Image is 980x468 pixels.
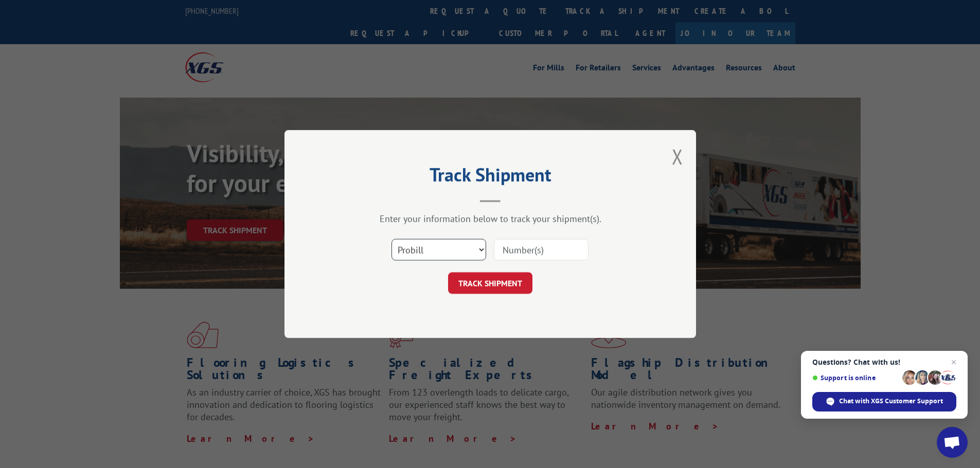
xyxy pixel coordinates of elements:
[812,374,899,382] span: Support is online
[948,356,960,368] span: Close chat
[937,427,968,458] div: Open chat
[672,143,683,170] button: Close modal
[448,272,532,294] button: TRACK SHIPMENT
[812,358,956,366] span: Questions? Chat with us!
[494,239,589,260] input: Number(s)
[839,397,943,406] span: Chat with XGS Customer Support
[336,167,645,187] h2: Track Shipment
[336,213,645,224] div: Enter your information below to track your shipment(s).
[812,392,956,411] div: Chat with XGS Customer Support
